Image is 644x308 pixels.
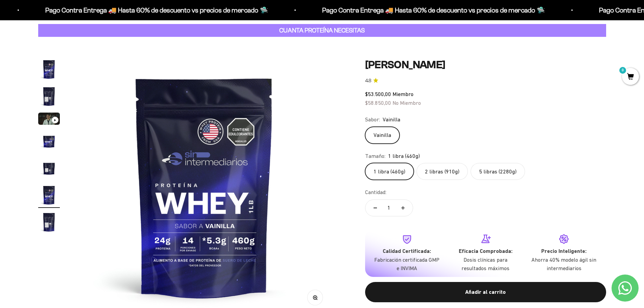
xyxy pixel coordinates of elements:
button: Reducir cantidad [365,200,385,216]
strong: Eficacia Comprobada: [459,248,512,254]
img: Proteína Whey - Vainilla [38,211,60,233]
button: Ir al artículo 5 [38,157,60,181]
a: 4.84.8 de 5.0 estrellas [365,77,606,85]
div: Añadir al carrito [379,288,593,297]
strong: CUANTA PROTEÍNA NECESITAS [279,27,365,34]
mark: 0 [619,66,627,74]
button: Aumentar cantidad [393,200,413,216]
button: Ir al artículo 2 [38,86,60,109]
span: No Miembro [392,100,421,106]
button: Ir al artículo 6 [38,184,60,208]
img: Proteína Whey - Vainilla [38,58,60,80]
p: Pago Contra Entrega 🚚 Hasta 60% de descuento vs precios de mercado 🛸 [308,5,531,16]
img: Proteína Whey - Vainilla [38,184,60,206]
span: $58.850,00 [365,100,391,106]
button: Añadir al carrito [365,282,606,302]
legend: Tamaño: [365,152,385,161]
img: Proteína Whey - Vainilla [38,130,60,152]
p: Pago Contra Entrega 🚚 Hasta 60% de descuento vs precios de mercado 🛸 [31,5,254,16]
span: 4.8 [365,77,371,85]
button: Ir al artículo 3 [38,113,60,127]
p: Fabricación certificada GMP e INVIMA [373,256,441,273]
p: Ahorra 40% modelo ágil sin intermediarios [530,256,598,273]
label: Cantidad: [365,188,386,197]
p: Dosis clínicas para resultados máximos [452,256,519,273]
strong: Precio Inteligente: [541,248,587,254]
button: Ir al artículo 1 [38,58,60,82]
button: Ir al artículo 4 [38,130,60,154]
legend: Sabor: [365,115,380,124]
h1: [PERSON_NAME] [365,58,606,71]
img: Proteína Whey - Vainilla [38,86,60,107]
span: Vainilla [383,115,400,124]
a: 0 [622,73,639,81]
img: Proteína Whey - Vainilla [38,157,60,179]
span: $53.500,00 [365,91,391,97]
span: Miembro [392,91,413,97]
span: 1 libra (460g) [388,152,420,161]
button: Ir al artículo 7 [38,211,60,235]
strong: Calidad Certificada: [383,248,431,254]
